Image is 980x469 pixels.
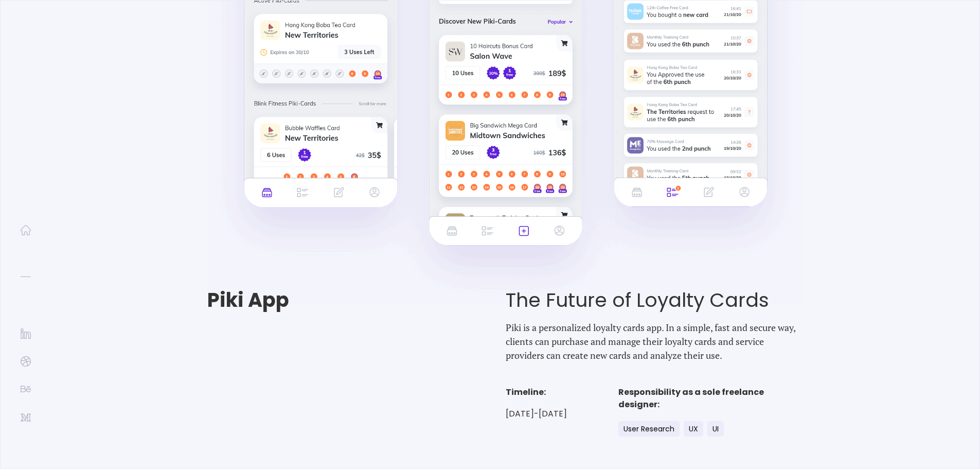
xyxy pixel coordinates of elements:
p: [DATE]-[DATE] [506,409,567,419]
h1: The Future of Loyalty Cards [506,289,804,311]
h4: Responsibility as a sole freelance designer: [618,386,804,411]
div: UI [707,421,724,437]
h4: Timeline: [506,386,567,398]
div: User Research [618,421,680,437]
div: UX [684,421,703,437]
h1: Piki App [207,289,506,311]
p: Piki is a personalized loyalty cards app. In a simple, fast and secure way, clients can purchase ... [506,321,804,362]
